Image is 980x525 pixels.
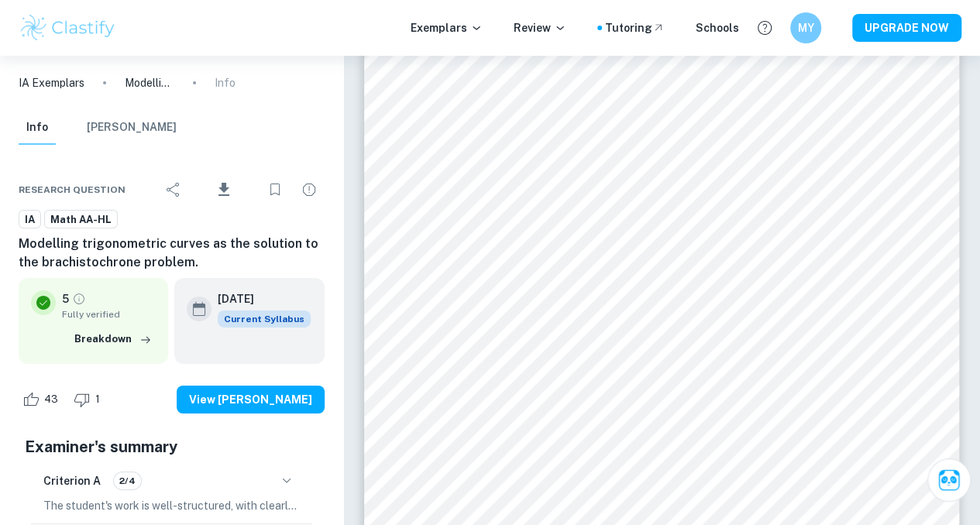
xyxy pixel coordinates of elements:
[19,235,325,272] h6: Modelling trigonometric curves as the solution to the brachistochrone problem.
[19,183,126,197] span: Research question
[44,210,118,229] a: Math AA-HL
[218,311,311,328] span: Current Syllabus
[19,74,84,91] a: IA Exemplars
[790,12,821,43] button: MY
[70,328,156,351] button: Breakdown
[72,292,86,306] a: Grade fully verified
[751,15,778,41] button: Help and Feedback
[25,435,318,458] h5: Examiner's summary
[852,14,961,42] button: UPGRADE NOW
[36,392,67,407] span: 43
[19,387,67,412] div: Like
[87,392,108,407] span: 1
[19,212,40,228] span: IA
[19,12,117,43] img: Clastify logo
[62,307,156,321] span: Fully verified
[260,174,291,205] div: Bookmark
[797,19,815,36] h6: MY
[927,458,971,502] button: Ask Clai
[218,311,311,328] div: This exemplar is based on the current syllabus. Feel free to refer to it for inspiration/ideas wh...
[514,19,566,36] p: Review
[605,19,665,36] a: Tutoring
[411,19,483,36] p: Exemplars
[215,74,236,91] p: Info
[192,170,256,210] div: Download
[19,111,56,145] button: Info
[70,387,108,412] div: Dislike
[43,472,101,489] h6: Criterion A
[62,290,69,307] p: 5
[87,111,177,145] button: [PERSON_NAME]
[158,174,189,205] div: Share
[43,497,300,514] p: The student's work is well-structured, with clearly defined sections and subdivisions within the ...
[114,474,141,488] span: 2/4
[294,174,325,205] div: Report issue
[218,290,298,307] h6: [DATE]
[125,74,174,91] p: Modelling trigonometric curves as the solution to the brachistochrone problem.
[177,386,325,413] button: View [PERSON_NAME]
[45,212,117,228] span: Math AA-HL
[696,19,739,36] a: Schools
[19,210,41,229] a: IA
